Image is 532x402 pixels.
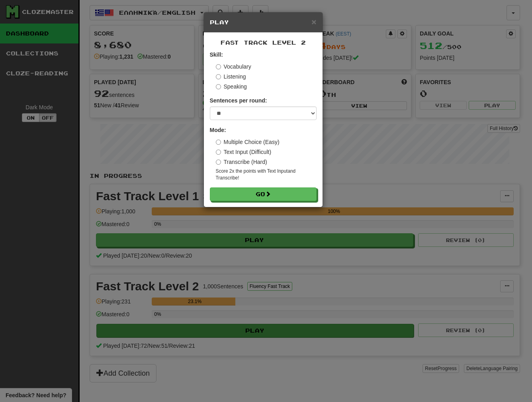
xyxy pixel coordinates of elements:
[311,18,316,26] button: Close
[210,18,317,26] h5: Play
[216,63,251,71] label: Vocabulary
[216,73,246,81] label: Listening
[216,64,221,69] input: Vocabulary
[216,148,272,156] label: Text Input (Difficult)
[210,187,317,201] button: Go
[216,160,221,165] input: Transcribe (Hard)
[216,158,267,166] label: Transcribe (Hard)
[216,138,280,146] label: Multiple Choice (Easy)
[221,39,306,46] span: Fast Track Level 2
[216,150,221,155] input: Text Input (Difficult)
[216,84,221,89] input: Speaking
[311,17,316,26] span: ×
[210,51,223,58] strong: Skill:
[216,168,317,181] small: Score 2x the points with Text Input and Transcribe !
[210,97,267,104] label: Sentences per round:
[216,83,247,91] label: Speaking
[210,127,226,133] strong: Mode:
[216,140,221,145] input: Multiple Choice (Easy)
[216,74,221,79] input: Listening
